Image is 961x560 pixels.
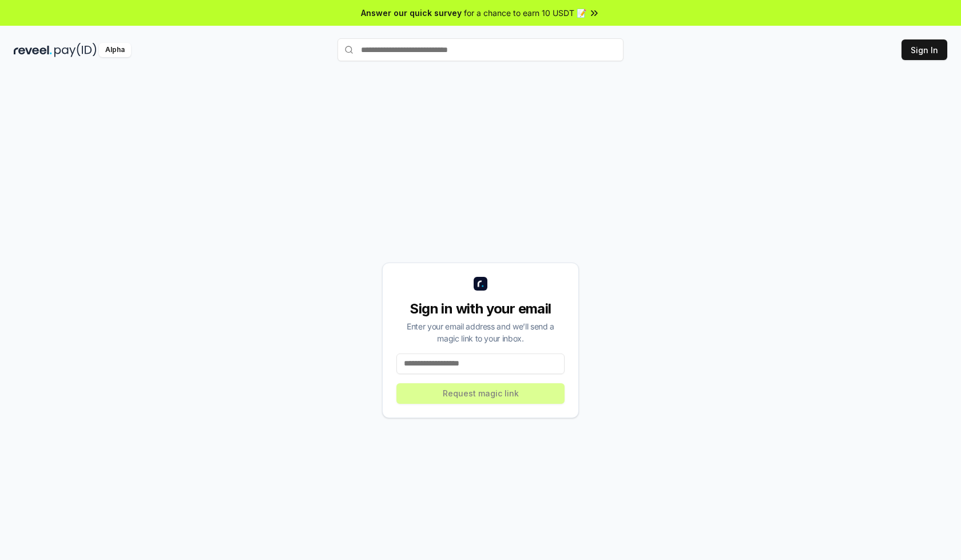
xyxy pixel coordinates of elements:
[902,39,947,60] button: Sign In
[396,300,565,318] div: Sign in with your email
[99,43,131,57] div: Alpha
[474,277,487,291] img: logo_small
[361,7,462,19] span: Answer our quick survey
[396,320,565,344] div: Enter your email address and we’ll send a magic link to your inbox.
[14,43,52,57] img: reveel_dark
[464,7,586,19] span: for a chance to earn 10 USDT 📝
[54,43,97,57] img: pay_id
